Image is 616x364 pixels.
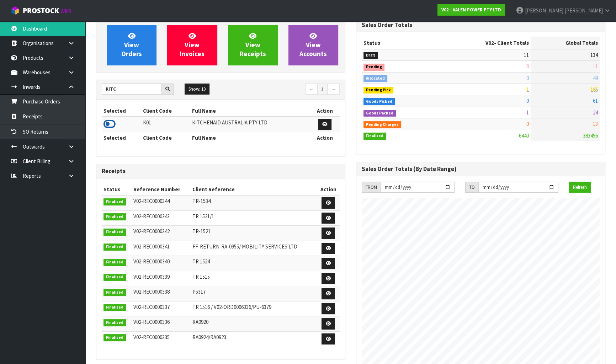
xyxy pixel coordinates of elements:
[192,213,214,220] span: TR 1521/1
[240,32,266,58] span: View Receipts
[317,184,340,195] th: Action
[485,39,494,46] span: V02
[305,84,318,95] a: ←
[228,25,278,65] a: ViewReceipts
[191,184,317,195] th: Client Reference
[593,97,598,104] span: 61
[593,109,598,116] span: 24
[362,182,381,193] div: FROM
[102,168,340,175] h3: Receipts
[524,52,529,58] span: 11
[362,22,600,28] h3: Sales Order Totals
[133,334,170,341] span: V02-REC0000335
[103,198,126,205] span: Finalised
[23,6,59,15] span: ProStock
[192,198,211,204] span: TR-1534
[190,132,310,143] th: Full Name
[190,105,310,117] th: Full Name
[103,289,126,296] span: Finalised
[192,318,208,325] span: RA0920
[103,319,126,326] span: Finalised
[526,121,529,127] span: 0
[362,166,600,172] h3: Sales Order Totals (By Date Range)
[60,8,71,15] small: WMS
[133,273,170,280] span: V02-REC0000339
[441,37,531,49] th: - Client Totals
[363,98,395,105] span: Goods Picked
[133,198,170,204] span: V02-REC0000344
[103,243,126,251] span: Finalised
[141,117,190,132] td: K01
[103,213,126,220] span: Finalised
[441,7,501,13] strong: V02 - VALEN POWER PTY LTD
[363,64,384,71] span: Pending
[192,258,210,265] span: TR 1524
[192,243,297,250] span: FF-RETURN-RA-0955/ MOBILITY SERVICES LTD
[11,6,20,15] img: cube-alt.png
[133,258,170,265] span: V02-REC0000340
[525,7,563,14] span: [PERSON_NAME]
[327,84,340,95] a: →
[564,7,603,14] span: [PERSON_NAME]
[583,132,598,139] span: 383456
[590,86,598,93] span: 165
[526,97,529,104] span: 0
[590,52,598,58] span: 134
[299,32,327,58] span: View Accounts
[310,132,340,143] th: Action
[363,52,378,59] span: Draft
[133,304,170,310] span: V02-REC0000337
[363,75,387,82] span: Allocated
[102,84,162,95] input: Search clients
[226,84,340,96] nav: Page navigation
[185,84,209,95] button: Show: 10
[437,4,505,16] a: V02 - VALEN POWER PTY LTD
[519,132,529,139] span: 6440
[363,133,386,140] span: Finalised
[103,259,126,266] span: Finalised
[121,32,142,58] span: View Orders
[102,184,132,195] th: Status
[310,105,340,117] th: Action
[192,273,210,280] span: TR 1515
[133,318,170,325] span: V02-REC0000336
[317,84,328,95] a: 1
[133,228,170,235] span: V02-REC0000342
[103,274,126,281] span: Finalised
[192,228,211,235] span: TR-1521
[103,334,126,341] span: Finalised
[141,105,190,117] th: Client Code
[167,25,217,65] a: ViewInvoices
[569,182,591,193] button: Refresh
[132,184,190,195] th: Reference Number
[133,243,170,250] span: V02-REC0000341
[103,229,126,236] span: Finalised
[526,109,529,116] span: 1
[107,25,156,65] a: ViewOrders
[180,32,205,58] span: View Invoices
[103,304,126,311] span: Finalised
[141,132,190,143] th: Client Code
[531,37,600,49] th: Global Totals
[362,37,441,49] th: Status
[593,75,598,81] span: 49
[192,334,226,341] span: RA0924/RA0923
[526,63,529,70] span: 8
[363,87,393,94] span: Pending Pick
[363,121,401,128] span: Pending Charges
[593,63,598,70] span: 11
[102,105,141,117] th: Selected
[526,86,529,93] span: 1
[102,132,141,143] th: Selected
[465,182,478,193] div: TO
[192,304,271,310] span: TR 1516 / V02-ORD0006336/PU-6379
[526,75,529,81] span: 0
[363,110,396,117] span: Goods Packed
[190,117,310,132] td: KITCHENAID AUSTRALIA PTY LTD
[288,25,338,65] a: ViewAccounts
[133,288,170,295] span: V02-REC0000338
[192,288,206,295] span: P5317
[593,121,598,127] span: 13
[133,213,170,220] span: V02-REC0000343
